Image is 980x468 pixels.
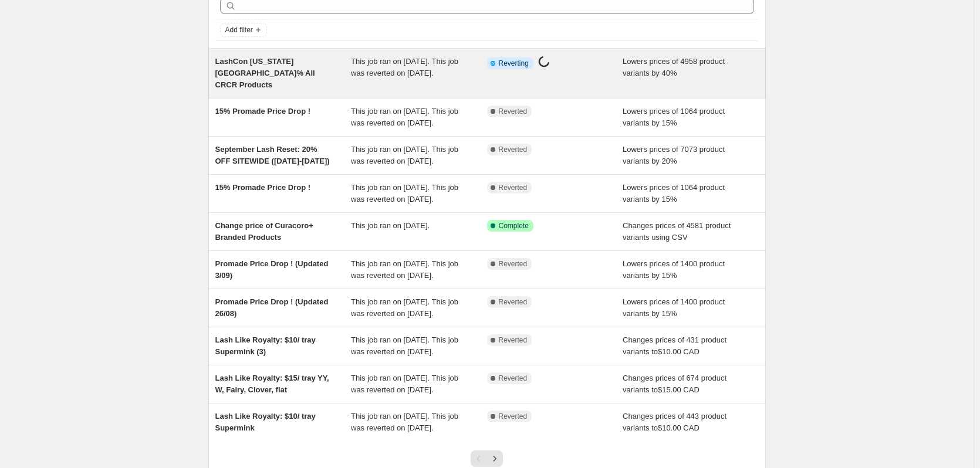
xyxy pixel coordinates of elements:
[499,107,528,116] span: Reverted
[215,183,311,192] span: 15% Promade Price Drop !
[499,145,528,154] span: Reverted
[499,412,528,421] span: Reverted
[623,335,726,356] span: Changes prices of 431 product variants to
[215,259,329,280] span: Promade Price Drop ! (Updated 3/09)
[225,25,253,35] span: Add filter
[215,412,316,432] span: Lash Like Royalty: $10/ tray Supermink
[623,183,725,204] span: Lowers prices of 1064 product variants by 15%
[351,183,458,204] span: This job ran on [DATE]. This job was reverted on [DATE].
[499,59,529,68] span: Reverting
[499,221,529,230] span: Complete
[623,412,726,432] span: Changes prices of 443 product variants to
[471,450,503,467] nav: Pagination
[623,107,725,127] span: Lowers prices of 1064 product variants by 15%
[623,297,725,318] span: Lowers prices of 1400 product variants by 15%
[351,57,458,77] span: This job ran on [DATE]. This job was reverted on [DATE].
[499,297,528,307] span: Reverted
[351,297,458,318] span: This job ran on [DATE]. This job was reverted on [DATE].
[215,297,329,318] span: Promade Price Drop ! (Updated 26/08)
[499,335,528,345] span: Reverted
[351,259,458,280] span: This job ran on [DATE]. This job was reverted on [DATE].
[499,183,528,192] span: Reverted
[351,335,458,356] span: This job ran on [DATE]. This job was reverted on [DATE].
[215,374,329,394] span: Lash Like Royalty: $15/ tray YY, W, Fairy, Clover, flat
[351,374,458,394] span: This job ran on [DATE]. This job was reverted on [DATE].
[215,57,315,89] span: LashCon [US_STATE][GEOGRAPHIC_DATA]% All CRCR Products
[215,221,313,242] span: Change price of Curacoro+ Branded Products
[658,423,699,432] span: $10.00 CAD
[499,374,528,383] span: Reverted
[215,335,316,356] span: Lash Like Royalty: $10/ tray Supermink (3)
[623,221,731,242] span: Changes prices of 4581 product variants using CSV
[499,259,528,269] span: Reverted
[351,107,458,127] span: This job ran on [DATE]. This job was reverted on [DATE].
[623,259,725,280] span: Lowers prices of 1400 product variants by 15%
[215,145,330,165] span: September Lash Reset: 20% OFF SITEWIDE ([DATE]-[DATE])
[215,107,311,116] span: 15% Promade Price Drop !
[351,221,430,230] span: This job ran on [DATE].
[351,412,458,432] span: This job ran on [DATE]. This job was reverted on [DATE].
[658,385,699,394] span: $15.00 CAD
[623,145,725,165] span: Lowers prices of 7073 product variants by 20%
[623,374,726,394] span: Changes prices of 674 product variants to
[351,145,458,165] span: This job ran on [DATE]. This job was reverted on [DATE].
[623,57,725,77] span: Lowers prices of 4958 product variants by 40%
[220,23,267,37] button: Add filter
[658,347,699,356] span: $10.00 CAD
[486,450,503,467] button: Next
